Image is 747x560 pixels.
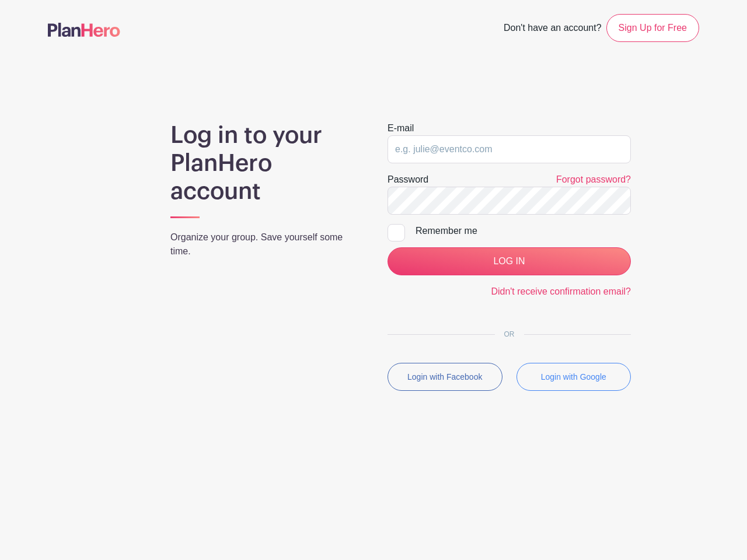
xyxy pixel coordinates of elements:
button: Login with Google [516,363,631,391]
h1: Log in to your PlanHero account [170,121,359,205]
span: Don't have an account? [504,16,602,42]
a: Sign Up for Free [606,14,699,42]
small: Login with Facebook [407,372,482,381]
input: LOG IN [388,247,631,275]
small: Login with Google [541,372,606,381]
p: Organize your group. Save yourself some time. [170,230,359,258]
input: e.g. julie@eventco.com [388,135,631,163]
button: Login with Facebook [388,363,502,391]
label: Password [388,173,428,187]
a: Forgot password? [556,174,631,184]
label: E-mail [388,121,414,135]
a: Didn't receive confirmation email? [491,286,631,296]
span: OR [495,330,524,338]
img: logo-507f7623f17ff9eddc593b1ce0a138ce2505c220e1c5a4e2b4648c50719b7d32.svg [48,23,120,37]
div: Remember me [416,224,631,238]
